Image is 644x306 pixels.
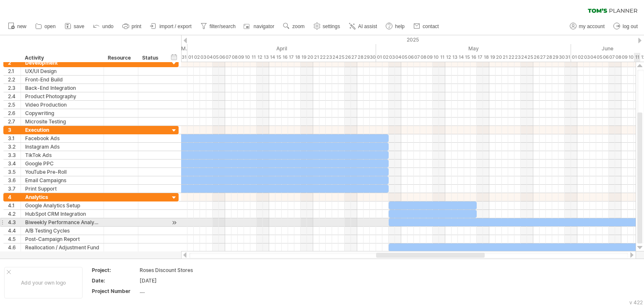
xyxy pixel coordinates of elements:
[8,76,21,84] div: 2.2
[25,143,99,151] div: Instagram Ads
[8,227,21,235] div: 4.4
[8,201,21,209] div: 4.1
[25,160,99,167] div: Google PPC
[609,53,615,62] div: Saturday, 7 June 2025
[326,53,332,62] div: Wednesday, 23 April 2025
[25,168,99,176] div: YouTube Pre-Roll
[301,53,307,62] div: Saturday, 19 April 2025
[25,84,99,92] div: Back-End Integration
[4,267,83,298] div: Add your own logo
[194,53,200,62] div: Wednesday, 2 April 2025
[8,101,21,109] div: 2.5
[338,53,345,62] div: Friday, 25 April 2025
[25,218,99,226] div: Biweekly Performance Analysis
[568,21,607,32] a: my account
[312,21,343,32] a: settings
[25,134,99,142] div: Facebook Ads
[313,53,319,62] div: Monday, 21 April 2025
[433,53,439,62] div: Saturday, 10 May 2025
[477,53,483,62] div: Saturday, 17 May 2025
[351,53,357,62] div: Sunday, 27 April 2025
[8,92,21,100] div: 2.4
[483,53,489,62] div: Sunday, 18 May 2025
[263,53,269,62] div: Sunday, 13 April 2025
[546,53,552,62] div: Wednesday, 28 May 2025
[120,21,144,32] a: print
[200,53,206,62] div: Thursday, 3 April 2025
[288,53,294,62] div: Thursday, 17 April 2025
[323,24,340,29] span: settings
[8,243,21,251] div: 4.6
[244,53,250,62] div: Thursday, 10 April 2025
[8,59,21,67] div: 2
[514,53,521,62] div: Friday, 23 May 2025
[611,21,640,32] a: log out
[8,118,21,126] div: 2.7
[33,21,58,32] a: open
[242,21,277,32] a: navigator
[8,193,21,201] div: 4
[6,21,29,32] a: new
[502,53,508,62] div: Wednesday, 21 May 2025
[281,21,307,32] a: zoom
[464,53,470,62] div: Thursday, 15 May 2025
[452,53,458,62] div: Tuesday, 13 May 2025
[25,243,99,251] div: Reallocation / Adjustment Fund
[628,53,634,62] div: Tuesday, 10 June 2025
[294,53,301,62] div: Friday, 18 April 2025
[275,53,282,62] div: Tuesday, 15 April 2025
[25,126,99,134] div: Execution
[187,44,376,53] div: April 2025
[384,21,407,32] a: help
[395,24,405,29] span: help
[533,53,540,62] div: Monday, 26 May 2025
[25,201,99,209] div: Google Analytics Setup
[445,53,452,62] div: Monday, 12 May 2025
[389,53,395,62] div: Saturday, 3 May 2025
[25,67,99,75] div: UX/UI Design
[44,24,56,29] span: open
[623,24,638,29] span: log out
[140,277,210,284] div: [DATE]
[596,53,602,62] div: Thursday, 5 June 2025
[282,53,288,62] div: Wednesday, 16 April 2025
[621,53,628,62] div: Monday, 9 June 2025
[527,53,533,62] div: Sunday, 25 May 2025
[25,176,99,184] div: Email Campaigns
[8,151,21,159] div: 3.3
[254,24,274,29] span: navigator
[25,109,99,117] div: Copywriting
[345,53,351,62] div: Saturday, 26 April 2025
[225,53,231,62] div: Monday, 7 April 2025
[181,53,187,62] div: Monday, 31 March 2025
[8,210,21,218] div: 4.2
[8,160,21,167] div: 3.4
[25,151,99,159] div: TikTok Ads
[25,193,99,201] div: Analytics
[332,53,338,62] div: Thursday, 24 April 2025
[91,21,116,32] a: undo
[401,53,408,62] div: Monday, 5 May 2025
[565,53,571,62] div: Saturday, 31 May 2025
[8,168,21,176] div: 3.5
[102,24,114,29] span: undo
[423,24,439,29] span: contact
[420,53,426,62] div: Thursday, 8 May 2025
[319,53,326,62] div: Tuesday, 22 April 2025
[17,24,26,29] span: new
[292,24,304,29] span: zoom
[470,53,477,62] div: Friday, 16 May 2025
[382,53,389,62] div: Friday, 2 May 2025
[358,24,377,29] span: AI assist
[213,53,219,62] div: Saturday, 5 April 2025
[25,59,99,67] div: Development
[210,24,236,29] span: filter/search
[489,53,496,62] div: Monday, 19 May 2025
[219,53,225,62] div: Sunday, 6 April 2025
[187,53,194,62] div: Tuesday, 1 April 2025
[395,53,401,62] div: Sunday, 4 May 2025
[307,53,313,62] div: Sunday, 20 April 2025
[584,53,590,62] div: Tuesday, 3 June 2025
[231,53,238,62] div: Tuesday, 8 April 2025
[8,176,21,184] div: 3.6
